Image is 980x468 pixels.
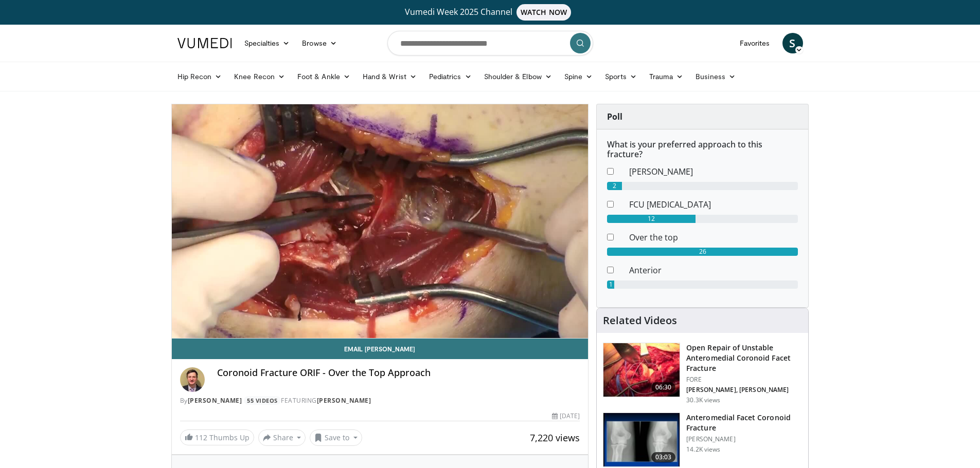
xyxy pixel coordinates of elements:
a: 55 Videos [244,396,281,405]
div: 12 [607,215,695,223]
dd: Over the top [621,231,806,244]
a: Sports [599,66,643,87]
img: Avatar [180,367,205,392]
a: [PERSON_NAME] [188,396,242,405]
button: Share [258,429,306,446]
button: Save to [310,429,362,446]
a: Hand & Wrist [357,66,423,87]
a: Shoulder & Elbow [478,66,558,87]
a: S [782,33,803,53]
h3: Anteromedial Facet Coronoid Fracture [686,413,802,433]
dd: [PERSON_NAME] [621,165,806,178]
video-js: Video Player [172,104,589,339]
a: Favorites [734,33,776,53]
strong: Poll [607,111,622,122]
span: WATCH NOW [516,4,571,21]
img: 48500_0000_3.png.150x105_q85_crop-smart_upscale.jpg [603,413,680,466]
a: Email [PERSON_NAME] [172,339,589,359]
a: Trauma [643,66,690,87]
h6: What is your preferred approach to this fracture? [607,140,798,159]
a: Vumedi Week 2025 ChannelWATCH NOW [179,4,801,21]
dd: Anterior [621,264,806,276]
input: Search topics, interventions [387,31,593,55]
p: [PERSON_NAME], [PERSON_NAME] [686,386,802,394]
p: [PERSON_NAME] [686,435,802,443]
img: VuMedi Logo [177,38,232,48]
a: Knee Recon [228,66,291,87]
a: 06:30 Open Repair of Unstable Anteromedial Coronoid Facet Fracture FORE [PERSON_NAME], [PERSON_NA... [603,343,802,404]
a: 112 Thumbs Up [180,429,254,445]
h4: Related Videos [603,314,677,327]
img: 14d700b3-704c-4cc6-afcf-48008ee4a60d.150x105_q85_crop-smart_upscale.jpg [603,343,680,397]
dd: FCU [MEDICAL_DATA] [621,198,806,211]
a: Hip Recon [171,66,228,87]
a: [PERSON_NAME] [317,396,371,405]
a: Pediatrics [423,66,478,87]
div: 1 [607,280,614,289]
div: 26 [607,248,798,256]
h4: Coronoid Fracture ORIF - Over the Top Approach [217,367,580,379]
a: Foot & Ankle [291,66,357,87]
span: 03:03 [651,452,676,462]
h3: Open Repair of Unstable Anteromedial Coronoid Facet Fracture [686,343,802,373]
a: Browse [296,33,343,53]
span: 7,220 views [530,432,580,444]
span: 06:30 [651,382,676,392]
a: Specialties [238,33,296,53]
a: Business [689,66,742,87]
div: By FEATURING [180,396,580,405]
p: FORE [686,376,802,384]
p: 14.2K views [686,445,720,454]
div: [DATE] [552,411,580,421]
span: 112 [195,433,207,442]
a: Spine [558,66,599,87]
p: 30.3K views [686,396,720,404]
a: 03:03 Anteromedial Facet Coronoid Fracture [PERSON_NAME] 14.2K views [603,413,802,467]
div: 2 [607,182,622,190]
